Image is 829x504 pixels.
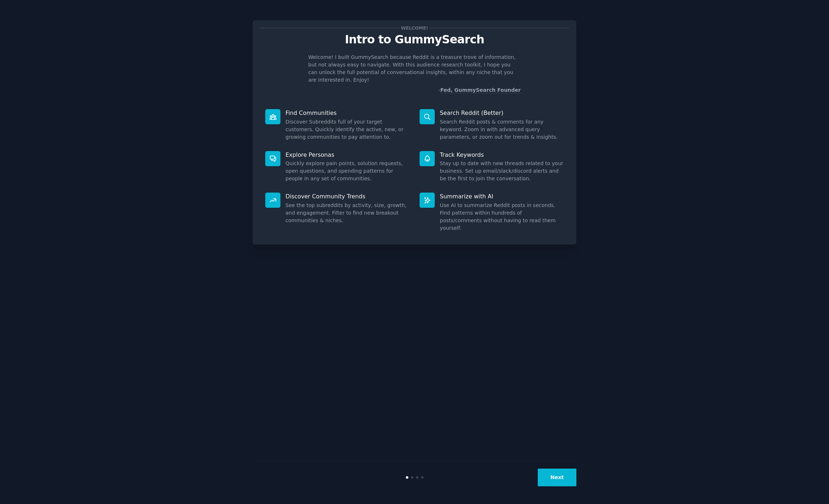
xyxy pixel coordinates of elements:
[260,33,569,46] p: Intro to GummySearch
[285,151,409,159] p: Explore Personas
[440,109,564,117] p: Search Reddit (Better)
[285,109,409,117] p: Find Communities
[285,118,409,141] dd: Discover Subreddits full of your target customers. Quickly identify the active, new, or growing c...
[438,86,521,94] div: -
[440,118,564,141] dd: Search Reddit posts & comments for any keyword. Zoom in with advanced query parameters, or zoom o...
[285,160,409,182] dd: Quickly explore pain points, solution requests, open questions, and spending patterns for people ...
[400,24,429,32] span: Welcome!
[538,469,576,486] button: Next
[440,160,564,182] dd: Stay up to date with new threads related to your business. Set up email/slack/discord alerts and ...
[440,193,564,200] p: Summarize with AI
[440,151,564,159] p: Track Keywords
[285,202,409,224] dd: See the top subreddits by activity, size, growth, and engagement. Filter to find new breakout com...
[308,53,521,84] p: Welcome! I built GummySearch because Reddit is a treasure trove of information, but not always ea...
[440,87,521,93] a: Fed, GummySearch Founder
[285,193,409,200] p: Discover Community Trends
[440,202,564,232] dd: Use AI to summarize Reddit posts in seconds. Find patterns within hundreds of posts/comments with...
